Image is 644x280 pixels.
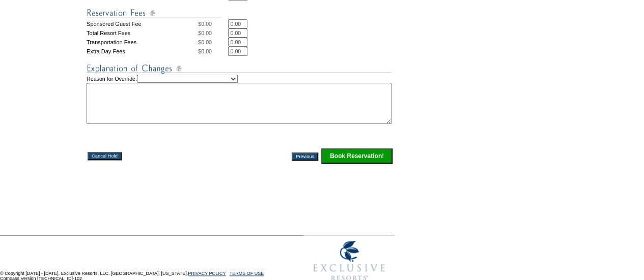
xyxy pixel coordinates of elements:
[87,28,198,38] td: Total Resort Fees
[87,47,198,56] td: Extra Day Fees
[87,75,394,124] td: Reason for Override:
[87,7,221,19] img: Reservation Fees
[87,38,198,47] td: Transportation Fees
[198,28,228,38] td: $
[198,19,228,28] td: $
[87,62,392,75] img: Explanation of Changes
[292,152,318,161] input: Previous
[201,21,212,27] span: 0.00
[201,39,212,45] span: 0.00
[198,47,228,56] td: $
[201,30,212,36] span: 0.00
[87,19,198,28] td: Sponsored Guest Fee
[88,152,122,160] input: Cancel Hold
[230,271,264,276] a: TERMS OF USE
[201,48,212,54] span: 0.00
[198,38,228,47] td: $
[188,271,226,276] a: PRIVACY POLICY
[321,148,393,164] input: Click this button to finalize your reservation.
